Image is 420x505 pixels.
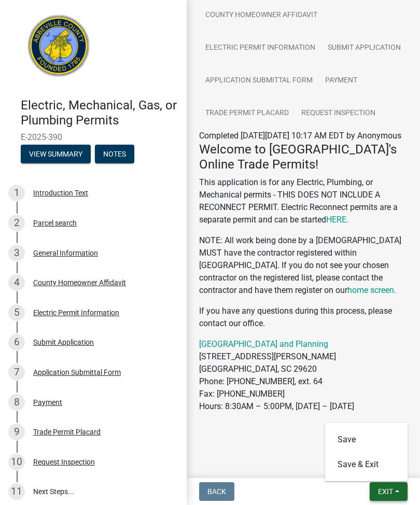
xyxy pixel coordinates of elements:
a: Electric Permit Information [199,32,321,65]
a: HERE. [326,215,348,225]
div: County Homeowner Affidavit [33,279,126,286]
div: 8 [8,394,25,411]
div: 6 [8,334,25,350]
div: 7 [8,364,25,381]
h4: Electric, Mechanical, Gas, or Plumbing Permits [21,98,178,128]
wm-modal-confirm: Notes [95,150,134,159]
div: Submit Application [33,339,94,346]
span: Completed [DATE][DATE] 10:17 AM EDT by Anonymous [199,131,401,141]
div: 2 [8,215,25,231]
button: Notes [95,145,134,163]
div: 3 [8,245,25,261]
button: Save & Exit [325,452,408,477]
div: Request Inspection [33,458,95,466]
div: 4 [8,274,25,291]
p: If you have any questions during this process, please contact our office. [199,305,408,330]
a: Submit Application [321,32,407,65]
a: Application Submittal Form [199,64,319,97]
div: Payment [33,399,62,406]
div: Trade Permit Placard [33,428,101,436]
span: E-2025-390 [21,132,166,142]
button: View Summary [21,145,91,163]
a: Payment [319,64,363,97]
wm-modal-confirm: Summary [21,150,91,159]
div: Introduction Text [33,189,88,197]
p: NOTE: All work being done by a [DEMOGRAPHIC_DATA] MUST have the contractor registered within [GEO... [199,234,408,297]
div: Parcel search [33,219,77,227]
div: Exit [325,423,408,481]
a: [GEOGRAPHIC_DATA] and Planning [199,339,328,349]
div: 9 [8,424,25,440]
button: Exit [370,482,408,501]
span: Exit [378,487,393,496]
div: 5 [8,304,25,321]
img: Abbeville County, South Carolina [21,11,97,87]
div: Electric Permit Information [33,309,119,316]
div: General Information [33,249,98,257]
div: 10 [8,454,25,470]
p: [STREET_ADDRESS][PERSON_NAME] [GEOGRAPHIC_DATA], SC 29620 Phone: [PHONE_NUMBER], ext. 64 Fax: [PH... [199,338,408,413]
button: Back [199,482,234,501]
a: Request Inspection [295,97,382,130]
a: Trade Permit Placard [199,97,295,130]
a: home screen. [347,285,396,295]
h4: Welcome to [GEOGRAPHIC_DATA]'s Online Trade Permits! [199,142,408,172]
div: 11 [8,483,25,500]
span: Back [207,487,226,496]
div: 1 [8,185,25,201]
p: This application is for any Electric, Plumbing, or Mechanical permits - THIS DOES NOT INCLUDE A R... [199,176,408,226]
div: Application Submittal Form [33,369,121,376]
button: Save [325,427,408,452]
